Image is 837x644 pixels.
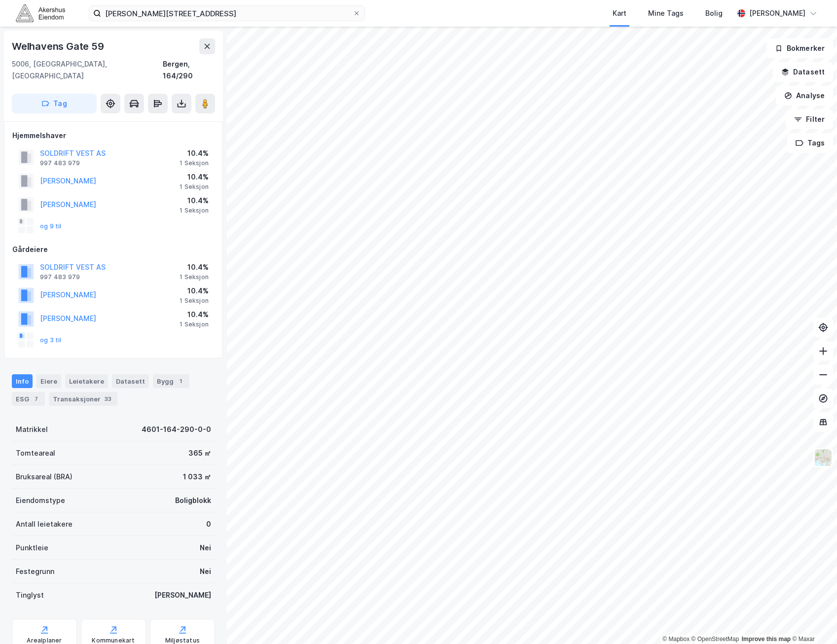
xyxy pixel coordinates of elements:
div: 997 483 979 [40,159,80,167]
button: Tags [787,133,833,153]
div: Nei [200,566,211,577]
div: Tomteareal [16,447,55,459]
div: 10.4% [180,261,209,273]
div: [PERSON_NAME] [749,7,805,19]
div: 5006, [GEOGRAPHIC_DATA], [GEOGRAPHIC_DATA] [12,58,163,82]
div: Info [12,374,33,388]
div: Antall leietakere [16,518,73,530]
div: 4601-164-290-0-0 [142,424,211,435]
iframe: Chat Widget [788,597,837,644]
div: 1 Seksjon [180,273,209,281]
div: Eiere [36,374,61,388]
img: akershus-eiendom-logo.9091f326c980b4bce74ccdd9f866810c.svg [16,4,65,22]
div: 0 [206,518,211,530]
button: Bokmerker [766,38,833,58]
div: Eiendomstype [16,495,65,506]
div: Tinglyst [16,589,44,601]
div: 10.4% [180,171,209,183]
div: 1 Seksjon [180,207,209,215]
div: ESG [12,392,45,406]
div: 10.4% [180,195,209,207]
div: Bruksareal (BRA) [16,471,73,483]
div: 1 Seksjon [180,183,209,191]
div: Mine Tags [648,7,684,19]
div: Kontrollprogram for chat [788,597,837,644]
div: 10.4% [180,147,209,159]
div: 1 Seksjon [180,159,209,167]
button: Datasett [773,62,833,82]
div: Bolig [705,7,723,19]
div: Bergen, 164/290 [163,58,215,82]
div: Festegrunn [16,566,54,577]
div: 10.4% [180,309,209,321]
div: Boligblokk [175,495,211,506]
div: 7 [31,394,41,404]
a: OpenStreetMap [691,636,739,643]
div: Hjemmelshaver [12,130,215,142]
div: Kart [613,7,626,19]
button: Analyse [776,86,833,106]
div: 33 [103,394,113,404]
div: Gårdeiere [12,244,215,255]
div: 365 ㎡ [188,447,211,459]
img: Z [814,448,833,467]
div: Bygg [153,374,189,388]
input: Søk på adresse, matrikkel, gårdeiere, leietakere eller personer [101,6,353,21]
div: 1 [176,376,185,386]
button: Tag [12,94,97,113]
div: 997 483 979 [40,273,80,281]
div: Transaksjoner [49,392,117,406]
a: Mapbox [662,636,690,643]
div: Leietakere [65,374,108,388]
div: 10.4% [180,285,209,297]
a: Improve this map [742,636,791,643]
div: Datasett [112,374,149,388]
button: Filter [786,109,833,129]
div: 1 033 ㎡ [183,471,211,483]
div: Welhavens Gate 59 [12,38,106,54]
div: Matrikkel [16,424,48,435]
div: [PERSON_NAME] [154,589,211,601]
div: Nei [200,542,211,554]
div: 1 Seksjon [180,321,209,328]
div: Punktleie [16,542,48,554]
div: 1 Seksjon [180,297,209,305]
